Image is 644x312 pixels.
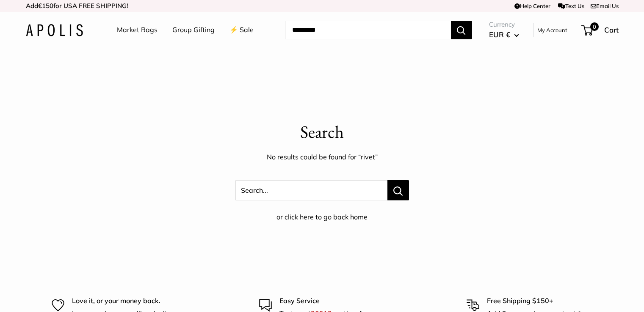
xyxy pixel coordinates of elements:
p: Search [26,120,619,145]
a: Text Us [558,3,584,9]
a: Group Gifting [172,24,215,36]
span: Currency [489,19,519,30]
p: No results could be found for “rivet” [26,151,619,164]
span: 0 [590,22,598,31]
p: Easy Service [279,296,385,307]
p: Free Shipping $150+ [487,296,593,307]
img: Apolis [26,24,83,36]
p: Love it, or your money back. [72,296,178,307]
span: €150 [38,2,53,10]
button: EUR € [489,28,519,41]
a: My Account [537,25,567,35]
span: EUR € [489,30,510,39]
a: Email Us [591,3,619,9]
a: or click here to go back home [276,213,368,221]
button: Search... [387,180,409,200]
input: Search... [285,21,451,39]
a: Help Center [514,3,550,9]
a: 0 Cart [582,23,619,37]
a: ⚡️ Sale [229,24,254,36]
a: Market Bags [117,24,158,36]
span: Cart [604,25,619,34]
button: Search [451,21,472,39]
